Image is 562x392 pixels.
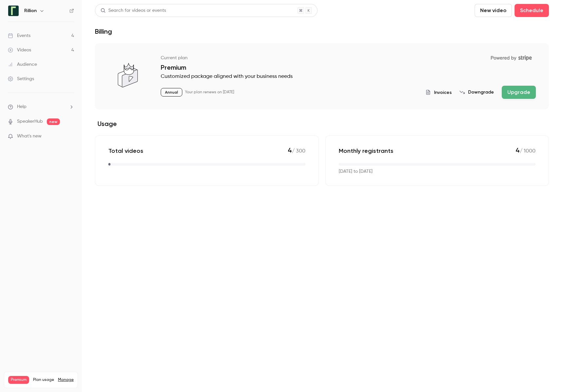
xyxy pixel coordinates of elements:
[17,133,42,140] span: What's new
[161,73,536,80] p: Customized package aligned with your business needs
[161,88,182,97] p: Annual
[47,118,60,125] span: new
[95,43,549,186] section: billing
[17,103,27,110] span: Help
[8,76,34,82] div: Settings
[161,63,536,71] p: Premium
[95,120,549,128] h2: Usage
[108,147,143,155] p: Total videos
[515,4,549,17] button: Schedule
[339,168,372,175] p: [DATE] to [DATE]
[100,7,166,14] div: Search for videos or events
[288,146,305,155] p: / 300
[185,90,234,95] p: Your plan renews on [DATE]
[8,103,74,110] li: help-dropdown-opener
[8,47,31,53] div: Videos
[288,146,292,154] span: 4
[460,89,494,96] button: Downgrade
[434,89,452,96] span: Invoices
[33,377,54,383] span: Plan usage
[24,8,37,14] h6: Rillion
[516,146,520,154] span: 4
[17,118,43,125] a: SpeakerHub
[8,6,19,16] img: Rillion
[339,147,393,155] p: Monthly registrants
[516,146,535,155] p: / 1000
[8,376,29,384] span: Premium
[8,32,30,39] div: Events
[58,377,74,383] a: Manage
[161,55,188,61] p: Current plan
[475,4,512,17] button: New video
[502,86,536,99] button: Upgrade
[8,61,37,68] div: Audience
[95,27,112,35] h1: Billing
[426,89,452,96] button: Invoices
